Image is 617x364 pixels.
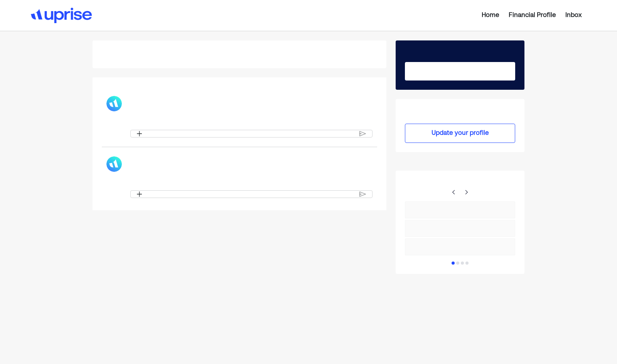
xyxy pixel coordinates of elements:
img: right-arrow [451,189,457,195]
div: Financial Profile [509,11,556,20]
img: right-arrow [463,189,469,195]
div: Inbox [565,11,582,20]
button: Update your profile [405,124,515,143]
div: Home [482,11,499,20]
